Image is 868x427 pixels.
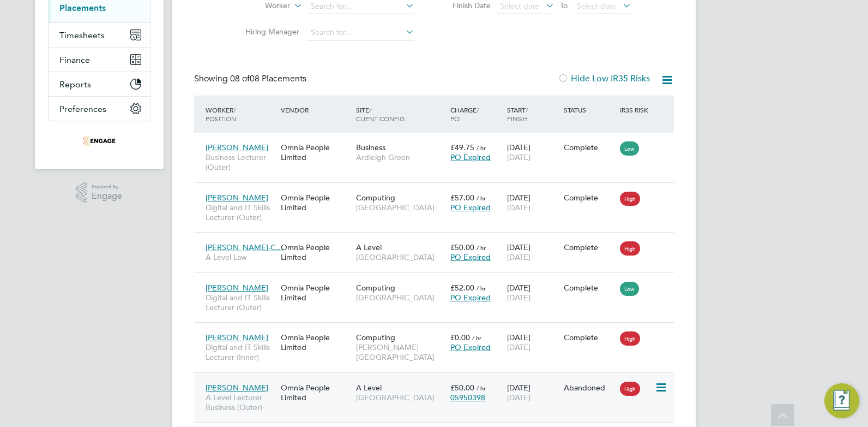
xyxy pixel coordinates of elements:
[356,333,395,342] span: Computing
[356,252,445,262] span: [GEOGRAPHIC_DATA]
[504,277,561,308] div: [DATE]
[620,382,640,396] span: High
[450,393,485,402] span: 05950398
[477,384,486,392] span: / hr
[504,377,561,408] div: [DATE]
[564,193,615,203] div: Complete
[450,293,491,303] span: PO Expired
[203,277,674,286] a: [PERSON_NAME]Digital and IT Skills Lecturer (Outer)Omnia People LimitedComputing[GEOGRAPHIC_DATA]...
[203,327,674,336] a: [PERSON_NAME]Digital and IT Skills Lecturer (Inner)Omnia People LimitedComputing[PERSON_NAME][GEO...
[49,97,150,121] button: Preferences
[564,143,615,152] div: Complete
[507,342,531,352] span: [DATE]
[450,152,491,162] span: PO Expired
[48,132,150,150] a: Go to home page
[824,383,859,418] button: Engage Resource Center
[356,203,445,212] span: [GEOGRAPHIC_DATA]
[356,342,445,362] span: [PERSON_NAME][GEOGRAPHIC_DATA]
[450,383,474,393] span: £50.00
[59,104,106,114] span: Preferences
[203,137,674,146] a: [PERSON_NAME]Business Lecturer (Outer)Omnia People LimitedBusinessArdleigh Green£49.75 / hrPO Exp...
[356,193,395,203] span: Computing
[450,105,479,123] span: / PO
[617,100,655,120] div: IR35 Risk
[507,393,531,402] span: [DATE]
[507,203,531,212] span: [DATE]
[450,242,474,252] span: £50.00
[450,283,474,293] span: £52.00
[507,105,528,123] span: / Finish
[356,293,445,303] span: [GEOGRAPHIC_DATA]
[507,152,531,162] span: [DATE]
[49,72,150,96] button: Reports
[230,73,250,84] span: 08 of
[278,327,353,358] div: Omnia People Limited
[450,333,470,342] span: £0.00
[206,283,268,293] span: [PERSON_NAME]
[577,1,616,11] span: Select date
[278,377,353,408] div: Omnia People Limited
[194,73,309,85] div: Showing
[500,1,539,11] span: Select date
[203,377,674,386] a: [PERSON_NAME]A Level Lecturer Business (Outer)Omnia People LimitedA Level[GEOGRAPHIC_DATA]£50.00 ...
[206,152,275,172] span: Business Lecturer (Outer)
[206,383,268,393] span: [PERSON_NAME]
[450,342,491,352] span: PO Expired
[59,79,91,90] span: Reports
[206,203,275,222] span: Digital and IT Skills Lecturer (Outer)
[450,252,491,262] span: PO Expired
[504,237,561,268] div: [DATE]
[278,237,353,268] div: Omnia People Limited
[620,331,640,346] span: High
[76,182,123,203] a: Powered byEngage
[564,383,615,393] div: Abandoned
[564,242,615,252] div: Complete
[507,252,531,262] span: [DATE]
[477,244,486,252] span: / hr
[203,236,674,246] a: [PERSON_NAME]-C…A Level LawOmnia People LimitedA Level[GEOGRAPHIC_DATA]£50.00 / hrPO Expired[DATE...
[442,1,491,10] label: Finish Date
[307,25,414,40] input: Search for...
[206,143,268,152] span: [PERSON_NAME]
[49,48,150,72] button: Finance
[356,143,385,152] span: Business
[206,242,284,252] span: [PERSON_NAME]-C…
[472,334,481,342] span: / hr
[59,30,105,40] span: Timesheets
[448,100,504,128] div: Charge
[356,105,405,123] span: / Client Config
[561,100,618,120] div: Status
[59,55,90,65] span: Finance
[356,393,445,402] span: [GEOGRAPHIC_DATA]
[356,152,445,162] span: Ardleigh Green
[353,100,448,128] div: Site
[203,100,278,128] div: Worker
[504,100,561,128] div: Start
[477,144,486,152] span: / hr
[356,242,382,252] span: A Level
[558,73,650,84] label: Hide Low IR35 Risks
[504,327,561,358] div: [DATE]
[206,193,268,203] span: [PERSON_NAME]
[203,187,674,196] a: [PERSON_NAME]Digital and IT Skills Lecturer (Outer)Omnia People LimitedComputing[GEOGRAPHIC_DATA]...
[620,241,640,256] span: High
[92,182,122,192] span: Powered by
[278,137,353,168] div: Omnia People Limited
[237,27,299,37] label: Hiring Manager
[59,3,106,13] a: Placements
[504,137,561,168] div: [DATE]
[450,143,474,152] span: £49.75
[206,252,275,262] span: A Level Law
[620,141,639,156] span: Low
[206,393,275,412] span: A Level Lecturer Business (Outer)
[507,293,531,303] span: [DATE]
[206,105,236,123] span: / Position
[564,283,615,293] div: Complete
[356,283,395,293] span: Computing
[83,132,116,150] img: omniapeople-logo-retina.png
[356,383,382,393] span: A Level
[49,23,150,47] button: Timesheets
[450,193,474,203] span: £57.00
[564,333,615,342] div: Complete
[227,1,290,11] label: Worker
